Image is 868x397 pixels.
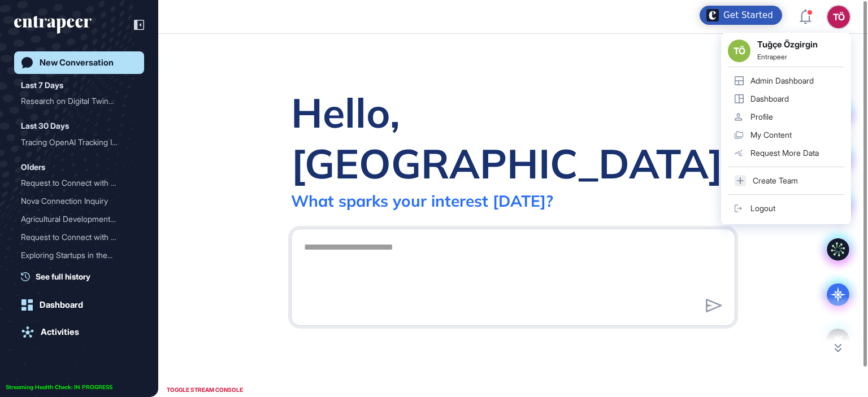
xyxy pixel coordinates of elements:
[14,294,144,316] a: Dashboard
[21,228,128,246] div: Request to Connect with R...
[291,191,553,211] div: What sparks your interest [DATE]?
[21,210,137,228] div: Agricultural Developments in Turkey: News from the Past Year
[21,78,63,92] div: Last 7 Days
[21,210,128,228] div: Agricultural Developments...
[21,192,128,210] div: Nova Connection Inquiry
[291,87,735,189] div: Hello, [GEOGRAPHIC_DATA]
[21,160,45,174] div: Olders
[40,300,83,310] div: Dashboard
[21,119,69,133] div: Last 30 Days
[21,92,137,110] div: Research on Digital Twins News from April 2025 to Present
[706,9,719,21] img: launcher-image-alternative-text
[21,133,137,151] div: Tracing OpenAI Tracking Information
[723,10,773,21] div: Get Started
[36,271,90,282] span: See full history
[41,327,79,337] div: Activities
[21,271,144,282] a: See full history
[14,51,144,74] a: New Conversation
[21,174,128,192] div: Request to Connect with N...
[21,174,137,192] div: Request to Connect with Nova
[14,321,144,343] a: Activities
[827,6,850,28] button: TÖ
[14,16,92,34] div: entrapeer-logo
[164,383,246,397] div: TOGGLE STREAM CONSOLE
[700,6,782,25] div: Open Get Started checklist
[21,133,128,151] div: Tracing OpenAI Tracking I...
[21,92,128,110] div: Research on Digital Twins...
[21,246,137,264] div: Exploring Startups in the Media Industry
[21,228,137,246] div: Request to Connect with Reese
[21,246,128,264] div: Exploring Startups in the...
[21,192,137,210] div: Nova Connection Inquiry
[40,58,114,68] div: New Conversation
